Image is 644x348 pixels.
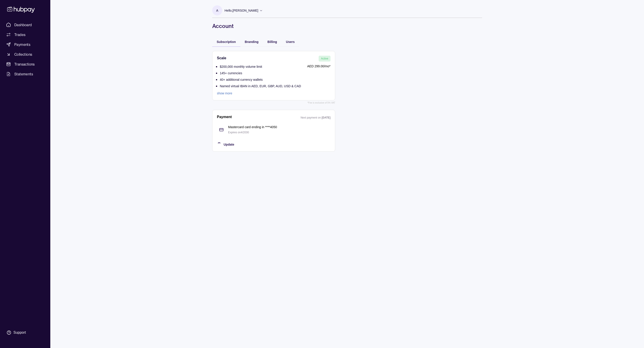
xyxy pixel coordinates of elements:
a: Trades [4,31,46,39]
span: Transactions [14,62,35,67]
p: 40+ additional currency wallets [220,78,263,81]
button: Update [217,142,330,147]
a: Support [4,328,46,337]
span: Branding [245,40,258,44]
span: Collections [14,52,32,57]
span: Billing [267,40,277,44]
p: Mastercard card ending in **** 4050 [228,125,330,129]
span: Dashboard [14,22,32,28]
p: Expires on 4 / 2030 [228,130,330,135]
a: Collections [4,50,46,58]
h2: Scale [217,56,226,62]
h1: Account [212,22,482,30]
p: $200,000 monthly volume limit [220,65,262,68]
span: Trades [14,32,25,37]
span: Subscription [217,40,236,44]
p: Next payment on [301,116,322,119]
p: Hello, [PERSON_NAME] [225,8,258,13]
span: Update [224,143,234,146]
div: Support [13,330,26,335]
p: A [216,8,218,13]
a: Payments [4,40,46,49]
a: show more [217,91,301,96]
span: Users [286,40,295,44]
p: AED 299.00 /mo* [303,64,330,69]
a: Statements [4,70,46,78]
a: Transactions [4,60,46,68]
p: Named virtual IBAN in AED, EUR, GBP, AUD, USD & CAD [220,84,301,88]
p: [DATE] [322,116,330,119]
span: Active [321,57,328,60]
p: 145+ currencies [220,71,242,75]
span: Statements [14,71,33,77]
a: Dashboard [4,21,46,29]
span: Payments [14,42,30,47]
p: *Fee is exclusive of 5% VAT [307,100,335,105]
h2: Payment [217,115,232,120]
